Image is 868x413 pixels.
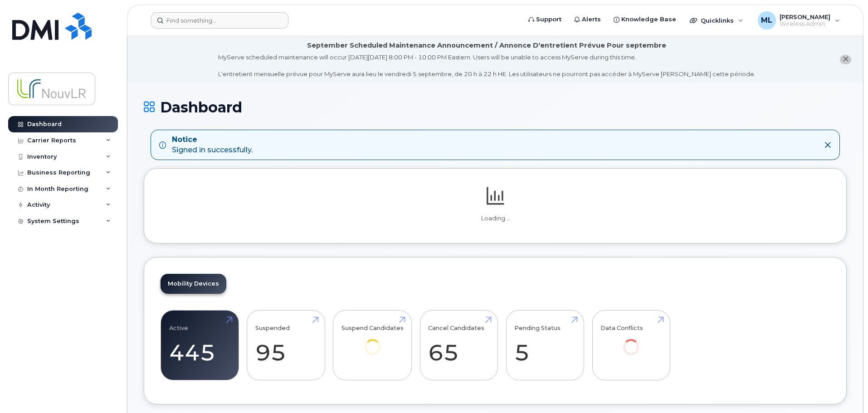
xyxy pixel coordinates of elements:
div: September Scheduled Maintenance Announcement / Annonce D'entretient Prévue Pour septembre [307,41,666,50]
a: Active 445 [169,316,230,375]
a: Data Conflicts [600,316,662,368]
a: Cancel Candidates 65 [428,316,489,375]
a: Pending Status 5 [514,316,575,375]
p: Loading... [161,214,830,223]
a: Suspend Candidates [341,316,404,368]
strong: Notice [172,135,253,145]
div: Signed in successfully. [172,135,253,155]
button: close notification [840,55,851,64]
a: Mobility Devices [161,274,226,294]
h1: Dashboard [144,99,847,115]
a: Suspended 95 [255,316,317,375]
div: MyServe scheduled maintenance will occur [DATE][DATE] 8:00 PM - 10:00 PM Eastern. Users will be u... [218,53,756,78]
